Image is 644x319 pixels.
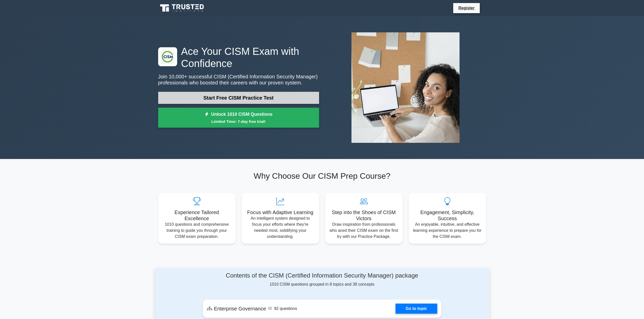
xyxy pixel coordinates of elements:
p: An intelligent system designed to focus your efforts where they're needed most, solidifying your ... [246,215,315,240]
a: Unlock 1010 CISM QuestionsLimited Time: 7-day free trial! [158,108,319,128]
div: 1010 CISM questions grouped in 8 topics and 38 concepts [203,272,441,287]
p: Draw inspiration from professionals who aced their CISM exam on the first try with our Practice P... [329,221,399,240]
h5: Experience Tailored Excellence [162,209,232,221]
small: Limited Time: 7-day free trial! [164,119,313,124]
p: An enjoyable, intuitive, and effective learning experience to prepare you for the CISM exam. [413,221,482,240]
h5: Focus with Adaptive Learning [246,209,315,215]
a: Start Free CISM Practice Test [158,92,319,104]
h1: Ace Your CISM Exam with Confidence [158,45,319,70]
h2: Why Choose Our CISM Prep Course? [158,171,486,181]
p: 1010 questions and comprehensive training to guide you through your CISM exam preparation. [162,221,232,240]
a: Go to topic [396,304,437,314]
h5: Engagement, Simplicity, Success [413,209,482,221]
p: Join 10,000+ successful CISM (Certified Information Security Manager) professionals who boosted t... [158,74,319,86]
a: Register [455,5,477,11]
h5: Step into the Shoes of CISM Victors [329,209,399,221]
h4: Contents of the CISM (Certified Information Security Manager) package [203,272,441,279]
